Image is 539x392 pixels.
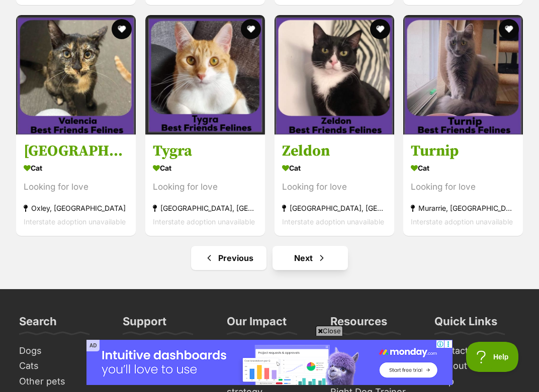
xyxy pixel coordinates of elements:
div: Looking for love [282,180,387,194]
h3: Search [19,314,57,334]
span: AD [86,340,100,351]
a: [GEOGRAPHIC_DATA] Cat Looking for love Oxley, [GEOGRAPHIC_DATA] Interstate adoption unavailable f... [16,134,136,236]
div: [GEOGRAPHIC_DATA], [GEOGRAPHIC_DATA] [153,201,257,215]
div: Cat [411,161,515,175]
a: Other pets [15,374,109,389]
button: favourite [241,19,261,39]
h3: [GEOGRAPHIC_DATA] [24,142,128,161]
button: favourite [370,19,390,39]
iframe: Advertisement [269,386,270,387]
div: Cat [24,161,128,175]
h3: Resources [330,314,387,334]
img: Turnip [403,15,523,135]
h3: Support [123,314,166,334]
span: Interstate adoption unavailable [153,217,255,226]
img: Tygra [145,15,265,135]
button: favourite [112,19,132,39]
span: Interstate adoption unavailable [282,217,384,226]
span: Close [316,326,343,336]
span: Interstate adoption unavailable [411,217,513,226]
nav: Pagination [15,246,524,270]
div: Murarrie, [GEOGRAPHIC_DATA] [411,201,515,215]
div: Looking for love [411,180,515,194]
h3: Tygra [153,142,257,161]
img: Valencia [16,15,136,135]
h3: Our Impact [227,314,287,334]
a: Zeldon Cat Looking for love [GEOGRAPHIC_DATA], [GEOGRAPHIC_DATA] Interstate adoption unavailable ... [275,134,394,236]
a: Dogs [15,343,109,359]
a: Turnip Cat Looking for love Murarrie, [GEOGRAPHIC_DATA] Interstate adoption unavailable favourite [403,134,523,236]
a: Tygra Cat Looking for love [GEOGRAPHIC_DATA], [GEOGRAPHIC_DATA] Interstate adoption unavailable f... [145,134,265,236]
a: Cats [15,358,109,374]
h3: Turnip [411,142,515,161]
a: Next page [273,246,348,270]
a: Previous page [191,246,266,270]
a: Help [430,374,524,389]
div: Oxley, [GEOGRAPHIC_DATA] [24,201,128,215]
div: Cat [153,161,257,175]
h3: Quick Links [434,314,497,334]
div: Cat [282,161,387,175]
button: favourite [499,19,519,39]
div: [GEOGRAPHIC_DATA], [GEOGRAPHIC_DATA] [282,201,387,215]
div: Looking for love [153,180,257,194]
iframe: Help Scout Beacon - Open [466,342,519,372]
div: Looking for love [24,180,128,194]
h3: Zeldon [282,142,387,161]
img: Zeldon [275,15,394,135]
span: Interstate adoption unavailable [24,217,126,226]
